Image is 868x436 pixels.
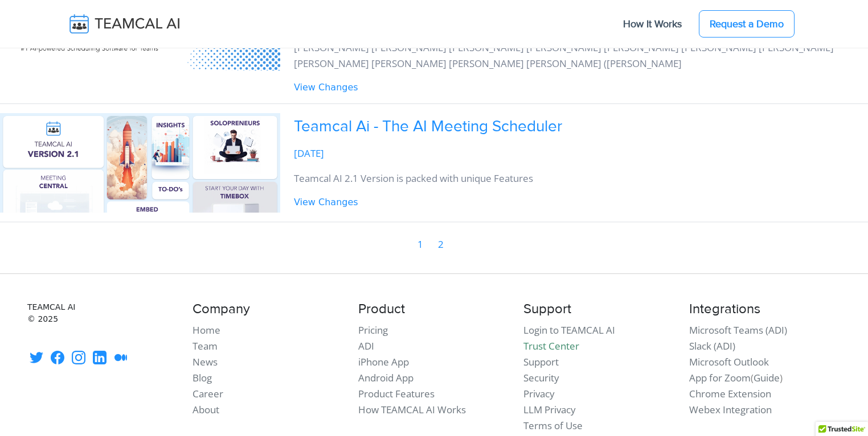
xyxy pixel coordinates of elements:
a: Request a Demo [699,10,795,38]
a: Guide [754,371,780,384]
p: Teamcal AI 2.1 Version is packed with unique Features [294,171,562,186]
a: Blog [193,371,212,384]
a: Webex Integration [689,403,772,416]
a: News [193,355,218,368]
small: TEAMCAL AI © 2025 [27,301,179,325]
a: How It Works [612,12,693,36]
a: Support [523,355,559,368]
a: Privacy [523,387,555,400]
a: Pricing [358,323,388,337]
a: ADI [358,339,374,352]
li: ( ) [689,370,841,386]
a: LLM Privacy [523,403,576,416]
a: How TEAMCAL AI Works [358,403,466,416]
a: Android App [358,371,413,384]
h3: Teamcal Ai - The AI Meeting Scheduler [294,117,562,136]
a: Microsoft Outlook [689,355,769,368]
a: Login to TEAMCAL AI [523,323,615,337]
a: About [193,403,219,416]
a: Trust Center [523,339,579,352]
a: Career [193,387,223,400]
a: Security [523,371,559,384]
a: Team [193,339,218,352]
a: Terms of Use [523,419,583,432]
a: Home [193,323,220,337]
a: Product Features [358,387,435,400]
p: [DATE] [294,146,562,161]
a: Chrome Extension [689,387,771,400]
a: View Changes [294,197,358,207]
h4: Product [358,301,510,318]
a: iPhone App [358,355,409,368]
a: Slack (ADI) [689,339,735,352]
a: View Changes [294,82,358,93]
h4: Support [523,301,675,318]
a: Microsoft Teams (ADI) [689,323,787,337]
a: 1 [417,236,424,253]
a: 2 [437,236,444,253]
nav: Page navigation [404,236,457,253]
h4: Company [193,301,344,318]
h4: Integrations [689,301,841,318]
a: App for Zoom [689,371,751,384]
